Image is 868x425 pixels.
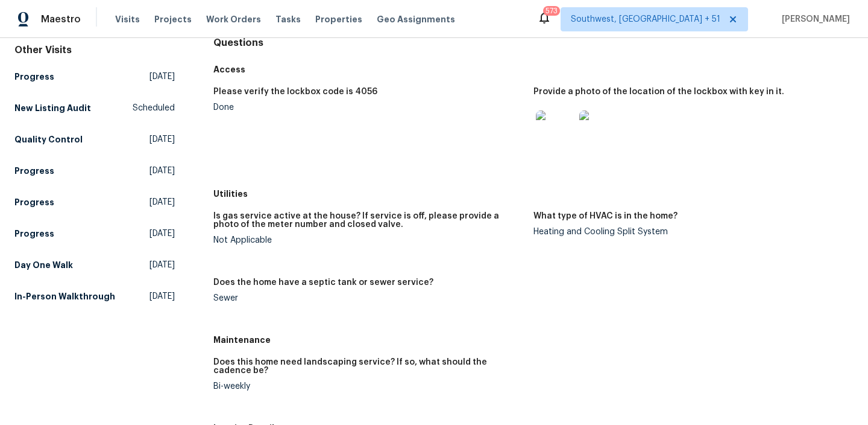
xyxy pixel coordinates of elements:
h5: New Listing Audit [14,102,91,114]
h5: In-Person Walkthrough [14,290,115,302]
span: [DATE] [149,71,175,83]
div: Done [213,103,524,112]
span: Scheduled [133,102,175,114]
span: Maestro [41,13,81,25]
a: Progress[DATE] [14,191,175,213]
h5: Progress [14,196,54,208]
h5: Please verify the lockbox code is 4056 [213,88,377,96]
h5: Access [213,63,854,75]
span: [DATE] [149,228,175,240]
span: Projects [154,13,192,25]
h5: Day One Walk [14,259,73,271]
h4: Questions [213,37,854,49]
span: Properties [315,13,362,25]
div: Sewer [213,294,524,302]
span: [DATE] [149,196,175,208]
h5: Is gas service active at the house? If service is off, please provide a photo of the meter number... [213,212,524,229]
a: In-Person Walkthrough[DATE] [14,286,175,307]
div: Heating and Cooling Split System [533,228,844,236]
h5: Does the home have a septic tank or sewer service? [213,278,433,287]
span: Work Orders [206,13,261,25]
div: 573 [546,5,558,17]
span: [DATE] [149,290,175,302]
h5: Quality Control [14,133,83,145]
div: Bi-weekly [213,382,524,391]
span: Geo Assignments [377,13,455,25]
div: Other Visits [14,44,175,56]
a: Progress[DATE] [14,223,175,244]
a: Progress[DATE] [14,66,175,88]
h5: Does this home need landscaping service? If so, what should the cadence be? [213,358,524,375]
span: Tasks [275,15,301,24]
span: [PERSON_NAME] [777,13,850,25]
div: Not Applicable [213,236,524,244]
h5: Maintenance [213,334,854,346]
h5: Provide a photo of the location of the lockbox with key in it. [533,88,784,96]
h5: Progress [14,165,54,177]
span: Visits [115,13,140,25]
h5: What type of HVAC is in the home? [533,212,678,220]
h5: Progress [14,71,54,83]
span: [DATE] [149,133,175,145]
a: New Listing AuditScheduled [14,97,175,119]
a: Progress[DATE] [14,160,175,182]
span: [DATE] [149,165,175,177]
h5: Utilities [213,188,854,200]
span: Southwest, [GEOGRAPHIC_DATA] + 51 [571,13,720,25]
a: Quality Control[DATE] [14,129,175,150]
a: Day One Walk[DATE] [14,254,175,276]
h5: Progress [14,228,54,240]
span: [DATE] [149,259,175,271]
